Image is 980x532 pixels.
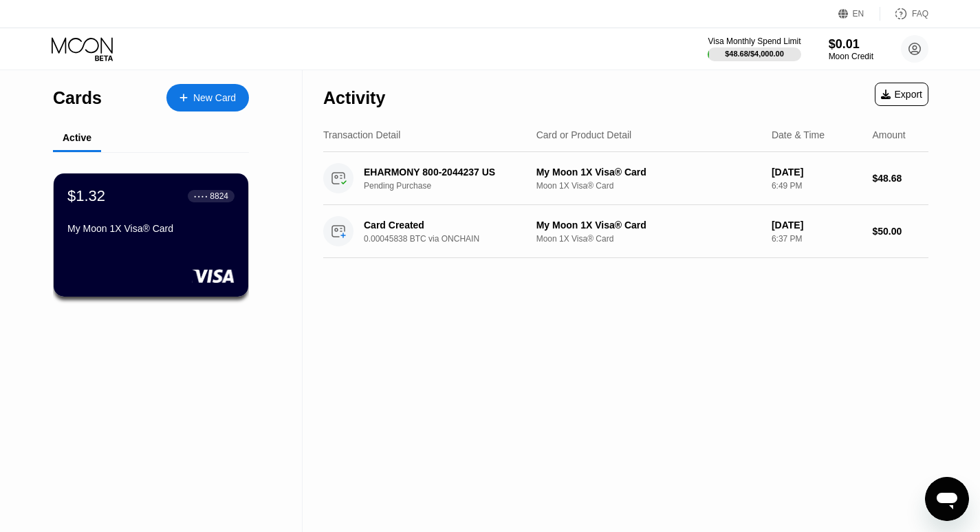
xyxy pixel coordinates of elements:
[54,173,248,297] div: $1.32● ● ● ●8824My Moon 1X Visa® Card
[536,167,761,178] div: My Moon 1X Visa® Card
[881,89,922,100] div: Export
[725,50,784,58] div: $48.68 / $4,000.00
[67,223,235,234] div: My Moon 1X Visa® Card
[880,7,928,21] div: FAQ
[536,234,761,244] div: Moon 1X Visa® Card
[323,152,928,205] div: EHARMONY 800-2044237 USPending PurchaseMy Moon 1X Visa® CardMoon 1X Visa® Card[DATE]6:49 PM$48.68
[536,220,761,231] div: My Moon 1X Visa® Card
[872,226,928,237] div: $50.00
[323,129,400,140] div: Transaction Detail
[63,132,91,143] div: Active
[364,167,533,178] div: EHARMONY 800-2044237 US
[872,173,928,184] div: $48.68
[853,9,864,19] div: EN
[772,167,862,178] div: [DATE]
[772,234,862,244] div: 6:37 PM
[829,52,873,61] div: Moon Credit
[364,181,545,191] div: Pending Purchase
[829,37,873,52] div: $0.01
[194,194,208,198] div: ● ● ● ●
[708,36,801,46] div: Visa Monthly Spend Limit
[210,191,228,201] div: 8824
[67,187,105,205] div: $1.32
[323,88,385,108] div: Activity
[772,220,862,231] div: [DATE]
[193,92,236,104] div: New Card
[772,181,862,191] div: 6:49 PM
[53,88,102,108] div: Cards
[875,83,928,106] div: Export
[829,37,873,61] div: $0.01Moon Credit
[912,9,928,19] div: FAQ
[772,129,825,140] div: Date & Time
[166,84,249,111] div: New Card
[323,205,928,258] div: Card Created0.00045838 BTC via ONCHAINMy Moon 1X Visa® CardMoon 1X Visa® Card[DATE]6:37 PM$50.00
[536,181,761,191] div: Moon 1X Visa® Card
[536,129,632,140] div: Card or Product Detail
[838,7,880,21] div: EN
[364,234,545,244] div: 0.00045838 BTC via ONCHAIN
[708,36,801,61] div: Visa Monthly Spend Limit$48.68/$4,000.00
[925,477,969,521] iframe: Button to launch messaging window
[364,220,533,231] div: Card Created
[872,129,905,140] div: Amount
